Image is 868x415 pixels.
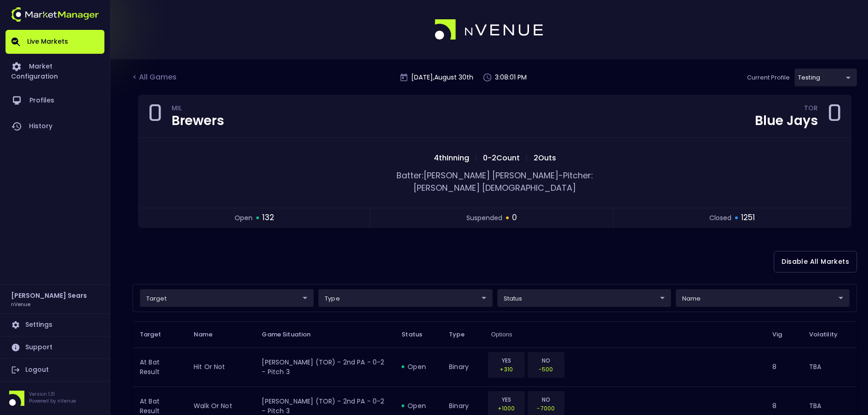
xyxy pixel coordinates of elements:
[765,347,801,387] td: 8
[804,106,818,113] div: TOR
[148,102,162,130] div: 0
[6,30,104,54] a: Live Markets
[484,321,765,347] th: Options
[6,336,104,358] a: Support
[534,365,558,374] p: -500
[497,289,671,307] div: target
[235,213,253,223] span: open
[172,114,224,127] div: Brewers
[186,347,254,387] td: hit or not
[512,212,517,224] span: 0
[558,170,563,181] span: -
[449,330,477,339] span: Type
[802,347,857,387] td: TBA
[194,330,224,339] span: Name
[741,212,755,224] span: 1251
[402,362,434,371] div: open
[172,106,224,113] div: MIL
[402,330,434,339] span: Status
[523,153,531,163] span: |
[472,153,480,163] span: |
[534,356,558,365] p: NO
[397,170,558,181] span: Batter: [PERSON_NAME] [PERSON_NAME]
[402,401,434,410] div: open
[809,330,850,339] span: Volatility
[6,314,104,336] a: Settings
[140,330,173,339] span: Target
[11,301,30,307] h3: nVenue
[140,289,314,307] div: target
[11,290,87,301] h2: [PERSON_NAME] Sears
[431,153,472,163] span: 4th Inning
[29,391,76,398] p: Version 1.31
[6,114,104,139] a: History
[534,395,558,404] p: NO
[442,347,484,387] td: binary
[494,356,519,365] p: YES
[676,289,850,307] div: target
[6,54,104,88] a: Market Configuration
[6,88,104,114] a: Profiles
[709,213,731,223] span: closed
[262,212,274,224] span: 132
[480,153,523,163] span: 0 - 2 Count
[755,114,818,127] div: Blue Jays
[262,330,322,339] span: Game Situation
[11,7,99,22] img: logo
[774,251,857,273] button: Disable All Markets
[254,347,394,387] td: [PERSON_NAME] (TOR) - 2nd PA - 0-2 - Pitch 3
[435,19,544,40] img: logo
[772,330,794,339] span: Vig
[466,213,502,223] span: suspended
[531,153,559,163] span: 2 Outs
[494,365,519,374] p: +310
[494,404,519,413] p: +1000
[132,72,178,84] div: < All Games
[495,73,527,82] p: 3:08:01 PM
[827,102,842,130] div: 0
[6,391,104,406] div: Version 1.31Powered by nVenue
[794,68,857,86] div: target
[132,347,186,387] td: At Bat Result
[747,73,790,82] p: Current Profile
[534,404,558,413] p: -7000
[6,359,104,381] a: Logout
[411,73,473,82] p: [DATE] , August 30 th
[318,289,492,307] div: target
[494,395,519,404] p: YES
[29,398,76,404] p: Powered by nVenue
